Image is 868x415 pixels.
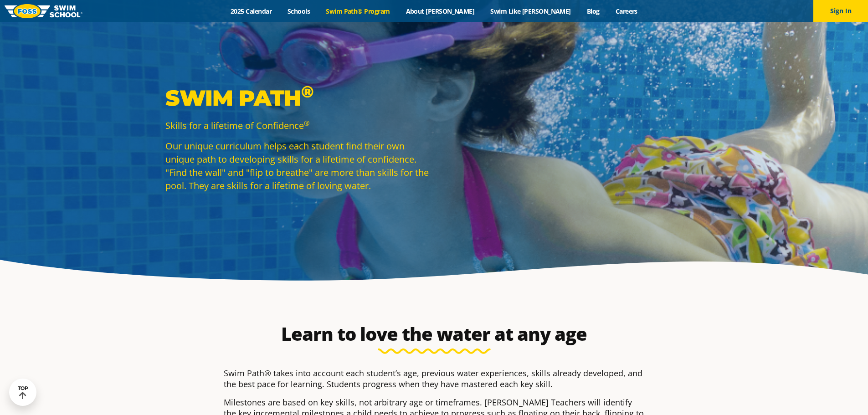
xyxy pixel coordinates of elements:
[165,84,430,112] p: Swim Path
[18,385,28,400] div: TOP
[607,7,645,15] a: Careers
[318,7,398,15] a: Swim Path® Program
[5,4,82,18] img: FOSS Swim School Logo
[398,7,483,15] a: About [PERSON_NAME]
[219,323,649,345] h2: Learn to love the water at any age
[224,368,645,389] p: Swim Path® takes into account each student’s age, previous water experiences, skills already deve...
[579,7,607,15] a: Blog
[165,119,430,132] p: Skills for a lifetime of Confidence
[280,7,318,15] a: Schools
[304,118,309,128] sup: ®
[223,7,280,15] a: 2025 Calendar
[301,82,313,102] sup: ®
[165,139,430,192] p: Our unique curriculum helps each student find their own unique path to developing skills for a li...
[483,7,579,15] a: Swim Like [PERSON_NAME]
